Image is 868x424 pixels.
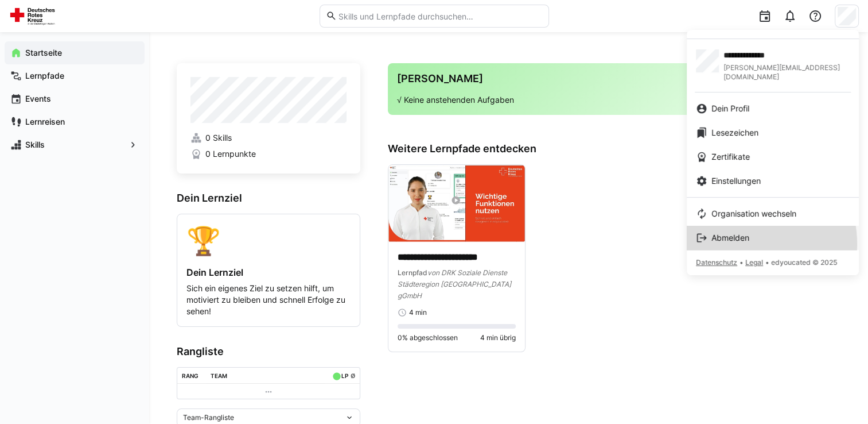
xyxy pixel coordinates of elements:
[711,151,750,163] span: Zertifikate
[711,208,796,219] span: Organisation wechseln
[771,258,837,267] span: edyoucated © 2025
[765,258,769,267] span: •
[739,258,743,267] span: •
[711,127,758,138] span: Lesezeichen
[711,232,749,244] span: Abmelden
[711,103,749,114] span: Dein Profil
[745,258,763,267] span: Legal
[711,175,761,187] span: Einstellungen
[696,258,737,267] span: Datenschutz
[723,63,850,82] span: [PERSON_NAME][EMAIL_ADDRESS][DOMAIN_NAME]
